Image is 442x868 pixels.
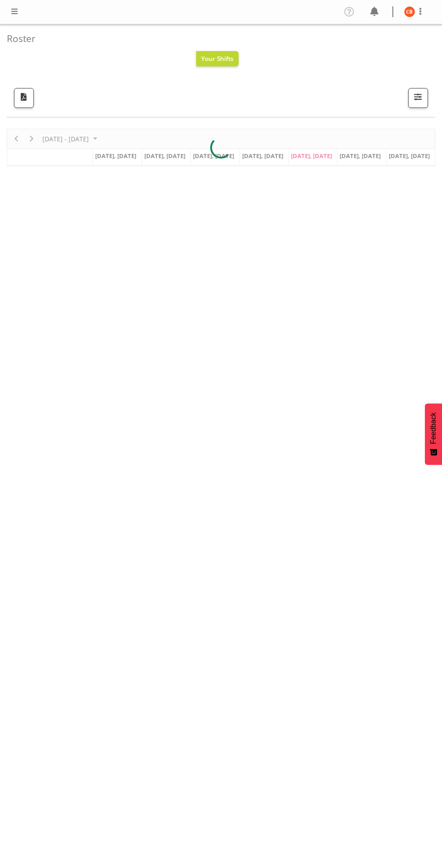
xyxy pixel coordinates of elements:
[404,6,415,17] img: chelsea-bartlett11426.jpg
[196,51,239,66] button: Your Shifts
[425,403,442,465] button: Feedback - Show survey
[408,88,428,108] button: Filter Shifts
[201,54,234,63] span: Your Shifts
[7,33,428,44] h4: Roster
[14,88,34,108] button: Download a PDF of the roster according to the set date range.
[429,412,437,444] span: Feedback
